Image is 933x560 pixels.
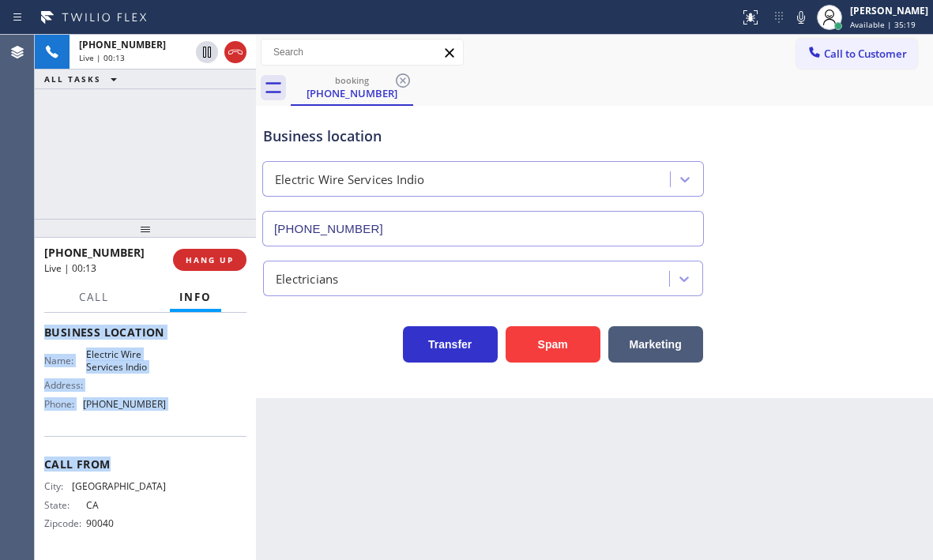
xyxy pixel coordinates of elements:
[44,73,101,85] span: ALL TASKS
[44,398,83,410] span: Phone:
[179,290,212,304] span: Info
[261,39,463,65] input: Search
[186,254,234,265] span: HANG UP
[224,41,246,63] button: Hang up
[173,249,246,271] button: HANG UP
[44,499,86,511] span: State:
[506,326,600,363] button: Spam
[790,6,812,28] button: Mute
[796,39,917,69] button: Call to Customer
[850,19,916,30] span: Available | 35:19
[44,480,72,492] span: City:
[44,355,86,366] span: Name:
[83,398,166,410] span: [PHONE_NUMBER]
[44,379,86,391] span: Address:
[86,499,165,511] span: CA
[72,480,166,492] span: [GEOGRAPHIC_DATA]
[79,52,125,63] span: Live | 00:13
[262,211,704,246] input: Phone Number
[86,348,165,373] span: Electric Wire Services Indio
[263,126,703,147] div: Business location
[170,282,221,313] button: Info
[44,517,86,529] span: Zipcode:
[44,325,246,340] span: Business location
[292,74,412,86] div: booking
[276,269,338,288] div: Electricians
[35,70,133,88] button: ALL TASKS
[44,261,96,275] span: Live | 00:13
[70,282,119,313] button: Call
[403,326,498,363] button: Transfer
[196,41,218,63] button: Hold Customer
[86,517,165,529] span: 90040
[292,70,412,104] div: (323) 928-6646
[275,171,425,189] div: Electric Wire Services Indio
[292,86,412,100] div: [PHONE_NUMBER]
[850,4,928,17] div: [PERSON_NAME]
[44,245,145,260] span: [PHONE_NUMBER]
[824,47,907,61] span: Call to Customer
[44,457,246,472] span: Call From
[608,326,703,363] button: Marketing
[79,290,109,304] span: Call
[79,38,166,51] span: [PHONE_NUMBER]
